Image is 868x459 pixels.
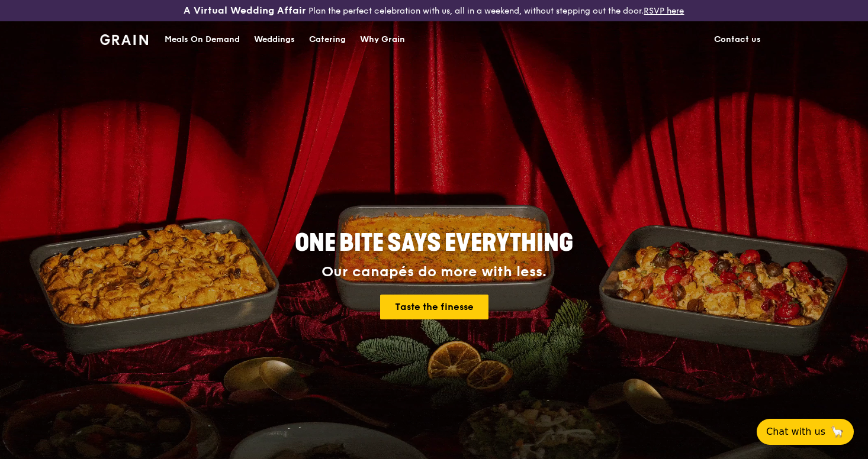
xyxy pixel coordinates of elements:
a: RSVP here [644,6,684,16]
div: Our canapés do more with less. [221,264,647,280]
a: Why Grain [353,22,412,57]
h3: A Virtual Wedding Affair [184,5,306,17]
button: Chat with us🦙 [757,419,854,445]
a: Taste the finesse [380,295,488,319]
span: Chat with us [766,425,825,439]
a: GrainGrain [100,21,148,56]
img: Grain [100,34,148,45]
div: Weddings [254,22,295,57]
a: Weddings [247,22,302,57]
div: Why Grain [360,22,405,57]
a: Catering [302,22,353,57]
span: 🦙 [830,425,844,439]
div: Meals On Demand [165,22,240,57]
a: Contact us [707,22,768,57]
div: Plan the perfect celebration with us, all in a weekend, without stepping out the door. [144,5,723,17]
div: Catering [309,22,346,57]
span: ONE BITE SAYS EVERYTHING [295,229,573,257]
